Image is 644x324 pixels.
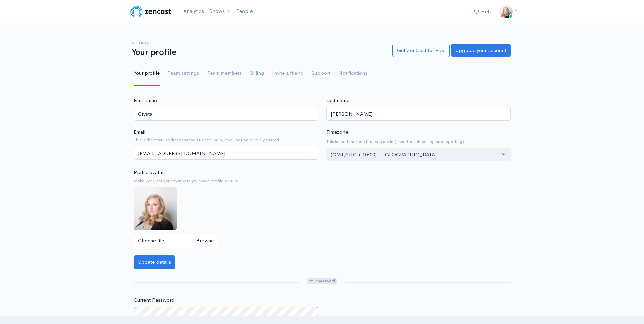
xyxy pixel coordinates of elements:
label: First name [134,97,157,105]
a: Notifications [338,61,367,86]
input: Last name [326,107,511,121]
a: Analytics [181,4,207,19]
label: Last name [326,97,349,105]
label: Profile avatar [134,169,164,177]
a: Invite a friend [272,61,303,86]
label: Timezone [326,128,348,136]
a: Shows [207,4,234,19]
a: People [234,4,255,19]
a: Your profile [134,61,160,86]
div: (GMT/UTC + 10:00) [GEOGRAPHIC_DATA] [331,151,500,159]
a: Upgrade your account [451,44,511,57]
small: Make ZenCast your own with your own profile picture. [134,178,318,184]
a: Billing [250,61,264,86]
button: Update details [134,255,175,269]
small: This is the timezone that you are in (used for scheduling and reporting) [326,138,511,145]
img: ... [134,187,177,230]
label: Email [134,128,145,136]
a: Team settings [168,61,199,86]
img: ... [499,5,513,18]
h1: Your profile [132,48,384,57]
a: Help [471,4,495,19]
span: Your password [307,278,337,284]
button: (GMT/UTC + 10:00) Sydney [326,148,511,162]
a: Team members [207,61,242,86]
label: Current Password [134,296,174,304]
small: This is the email address that you use to login, it will not be publicly shared [134,137,318,143]
a: Support [311,61,330,86]
input: name@example.com [134,146,318,160]
img: ZenCast Logo [129,5,172,18]
a: Get ZenCast for Free [392,44,450,57]
input: First name [134,107,318,121]
h6: Settings [132,41,384,45]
